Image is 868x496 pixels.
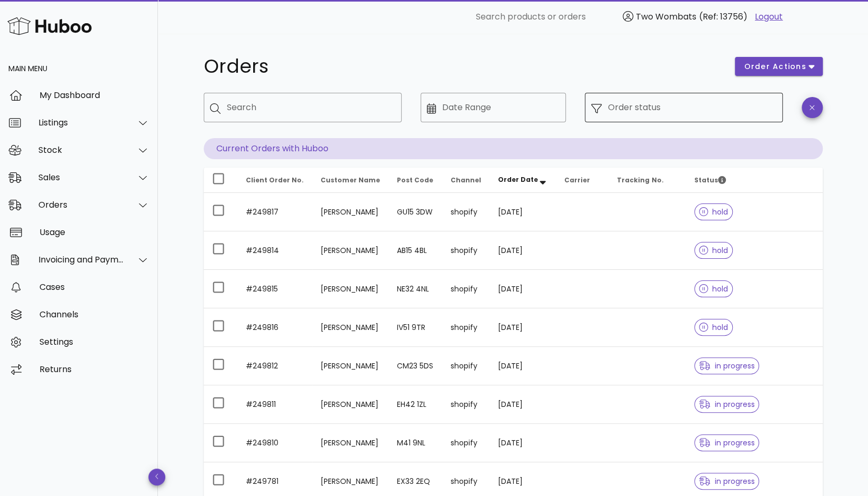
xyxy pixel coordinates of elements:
td: #249817 [237,193,312,231]
span: Tracking No. [617,176,663,184]
td: [PERSON_NAME] [312,424,388,462]
span: in progress [699,401,755,408]
span: Status [694,176,726,184]
span: Order Date [498,175,538,184]
td: M41 9NL [388,424,442,462]
td: CM23 5DS [388,347,442,385]
td: [PERSON_NAME] [312,347,388,385]
td: [DATE] [490,347,556,385]
a: Logout [755,11,783,23]
div: Usage [39,227,149,237]
p: Current Orders with Huboo [204,138,823,159]
td: #249815 [237,270,312,308]
span: in progress [699,362,755,369]
th: Customer Name [312,168,388,193]
div: Orders [38,200,124,210]
td: shopify [442,424,489,462]
div: Cases [39,282,149,292]
td: [DATE] [490,385,556,424]
img: Huboo Logo [7,15,92,37]
div: Channels [39,309,149,319]
td: shopify [442,270,489,308]
td: [PERSON_NAME] [312,193,388,231]
td: shopify [442,308,489,347]
td: shopify [442,385,489,424]
th: Order Date: Sorted descending. Activate to remove sorting. [490,168,556,193]
div: Stock [38,145,124,155]
td: #249810 [237,424,312,462]
span: hold [699,285,729,293]
button: order actions [735,57,822,76]
td: [PERSON_NAME] [312,385,388,424]
td: EH42 1ZL [388,385,442,424]
th: Carrier [556,168,608,193]
td: [DATE] [490,424,556,462]
div: Invoicing and Payments [38,255,124,265]
span: Channel [450,176,481,184]
span: order actions [743,61,806,72]
td: [PERSON_NAME] [312,308,388,347]
th: Status [686,168,823,193]
h1: Orders [204,57,723,76]
td: [DATE] [490,308,556,347]
td: [DATE] [490,231,556,270]
div: Listings [38,118,124,128]
td: shopify [442,193,489,231]
td: [DATE] [490,193,556,231]
span: in progress [699,439,755,446]
th: Client Order No. [237,168,312,193]
div: Returns [39,364,149,374]
td: #249816 [237,308,312,347]
td: [PERSON_NAME] [312,270,388,308]
td: [DATE] [490,270,556,308]
td: [PERSON_NAME] [312,231,388,270]
td: shopify [442,231,489,270]
span: Carrier [564,176,590,184]
td: NE32 4NL [388,270,442,308]
td: #249811 [237,385,312,424]
th: Channel [442,168,489,193]
span: Client Order No. [246,176,304,184]
span: hold [699,208,729,216]
span: in progress [699,478,755,485]
span: Two Wombats [636,11,696,23]
td: #249814 [237,231,312,270]
td: #249812 [237,347,312,385]
span: hold [699,247,729,254]
span: Customer Name [321,176,380,184]
td: GU15 3DW [388,193,442,231]
div: Settings [39,337,149,347]
td: AB15 4BL [388,231,442,270]
td: IV51 9TR [388,308,442,347]
div: Sales [38,172,124,182]
th: Tracking No. [608,168,685,193]
th: Post Code [388,168,442,193]
span: (Ref: 13756) [699,11,747,23]
span: Post Code [397,176,433,184]
div: My Dashboard [39,90,149,100]
span: hold [699,324,729,331]
td: shopify [442,347,489,385]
